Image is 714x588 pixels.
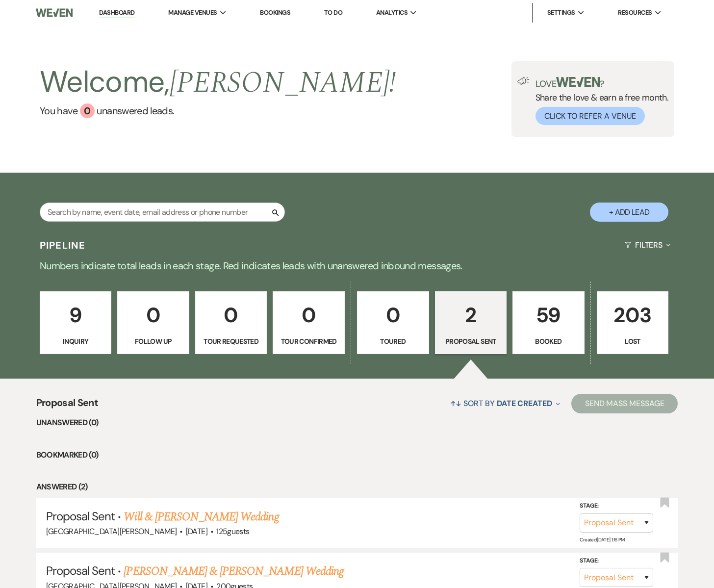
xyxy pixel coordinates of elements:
[36,416,678,429] li: Unanswered (0)
[202,299,261,332] p: 0
[99,8,134,18] a: Dashboard
[497,398,552,409] span: Date Created
[519,299,578,332] p: 59
[40,203,285,222] input: Search by name, event date, email address or phone number
[535,77,669,88] p: Love ?
[535,107,645,125] button: Click to Refer a Venue
[517,77,530,85] img: loud-speaker-illustration.svg
[450,398,462,409] span: ↑↓
[618,8,652,18] span: Resources
[580,537,624,543] span: Created: [DATE] 1:16 PM
[46,336,105,347] p: Inquiry
[376,8,408,18] span: Analytics
[46,509,115,524] span: Proposal Sent
[46,563,115,578] span: Proposal Sent
[363,336,423,347] p: Toured
[441,299,501,332] p: 2
[168,8,217,18] span: Manage Venues
[124,508,279,526] a: Will & [PERSON_NAME] Wedding
[124,299,183,332] p: 0
[36,2,73,23] img: Weven Logo
[117,291,189,354] a: 0Follow Up
[597,291,669,354] a: 203Lost
[216,526,249,537] span: 125 guests
[446,390,564,416] button: Sort By Date Created
[571,394,678,413] button: Send Mass Message
[512,291,585,354] a: 59Booked
[36,395,99,416] span: Proposal Sent
[273,291,345,354] a: 0Tour Confirmed
[260,8,290,17] a: Bookings
[435,291,507,354] a: 2Proposal Sent
[590,203,668,222] button: + Add Lead
[170,60,396,105] span: [PERSON_NAME] !
[80,103,95,118] div: 0
[36,449,678,461] li: Bookmarked (0)
[603,299,663,332] p: 203
[363,299,423,332] p: 0
[40,238,86,252] h3: Pipeline
[40,103,396,118] a: You have 0 unanswered leads.
[324,8,342,17] a: To Do
[46,299,105,332] p: 9
[603,336,663,347] p: Lost
[124,562,343,580] a: [PERSON_NAME] & [PERSON_NAME] Wedding
[4,258,710,274] p: Numbers indicate total leads in each stage. Red indicates leads with unanswered inbound messages.
[279,336,338,347] p: Tour Confirmed
[556,77,600,87] img: weven-logo-green.svg
[580,501,653,511] label: Stage:
[547,8,575,18] span: Settings
[195,291,267,354] a: 0Tour Requested
[279,299,338,332] p: 0
[186,526,207,537] span: [DATE]
[357,291,429,354] a: 0Toured
[46,526,177,537] span: [GEOGRAPHIC_DATA][PERSON_NAME]
[580,555,653,566] label: Stage:
[40,61,396,103] h2: Welcome,
[441,336,501,347] p: Proposal Sent
[621,232,674,258] button: Filters
[530,77,669,125] div: Share the love & earn a free month.
[40,291,112,354] a: 9Inquiry
[124,336,183,347] p: Follow Up
[519,336,578,347] p: Booked
[36,481,678,493] li: Answered (2)
[202,336,261,347] p: Tour Requested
